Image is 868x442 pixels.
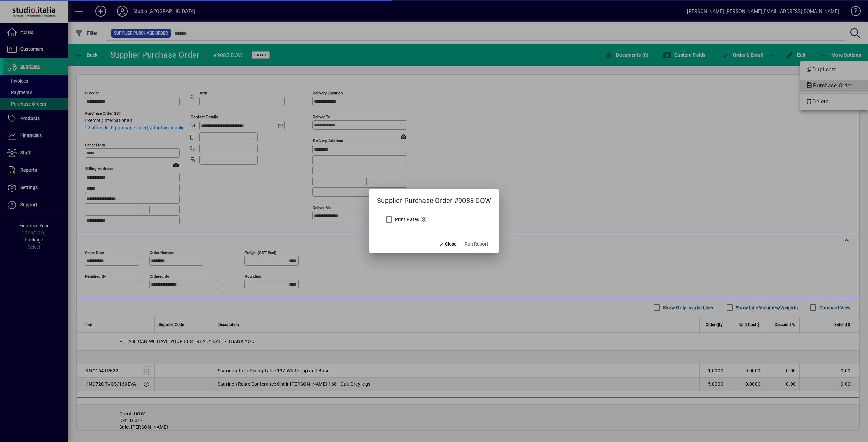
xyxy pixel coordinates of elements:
button: Close [436,238,459,250]
label: Print Rates ($) [394,216,427,223]
span: Run Report [465,240,488,248]
span: Close [439,240,457,248]
button: Run Report [462,238,491,250]
h2: Supplier Purchase Order #9085 DOW [369,189,499,206]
